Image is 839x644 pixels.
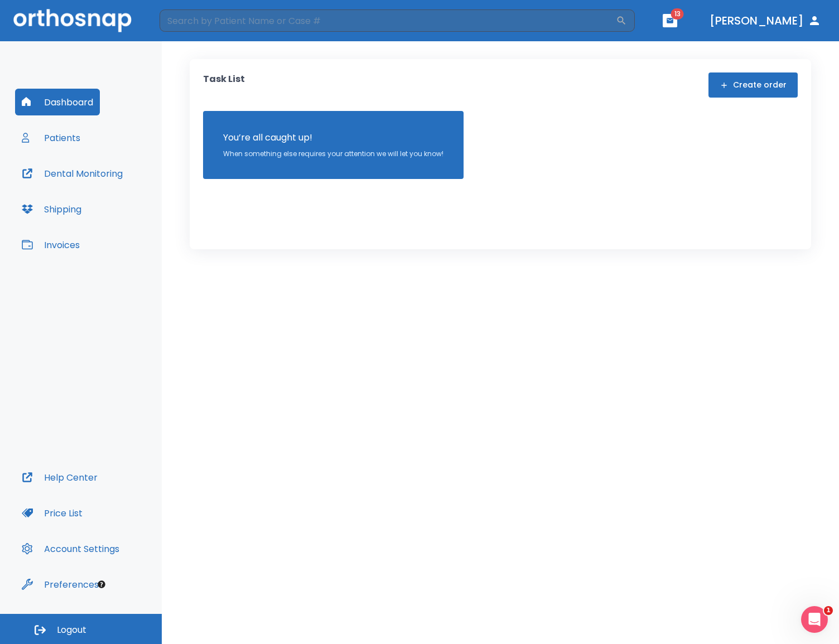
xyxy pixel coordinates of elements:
[671,8,684,20] span: 13
[15,124,87,151] button: Patients
[15,89,100,115] button: Dashboard
[15,231,86,258] button: Invoices
[223,131,443,144] p: You’re all caught up!
[15,160,129,187] button: Dental Monitoring
[203,72,245,98] p: Task List
[13,9,132,32] img: Orthosnap
[15,571,105,598] button: Preferences
[15,464,104,491] button: Help Center
[57,624,86,636] span: Logout
[223,149,443,159] p: When something else requires your attention we will let you know!
[97,579,107,589] div: Tooltip anchor
[15,196,88,222] button: Shipping
[15,535,126,562] button: Account Settings
[705,11,826,31] button: [PERSON_NAME]
[824,606,833,615] span: 1
[15,500,89,526] button: Price List
[801,606,828,633] iframe: Intercom live chat
[160,9,616,32] input: Search by Patient Name or Case #
[708,72,798,98] button: Create order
